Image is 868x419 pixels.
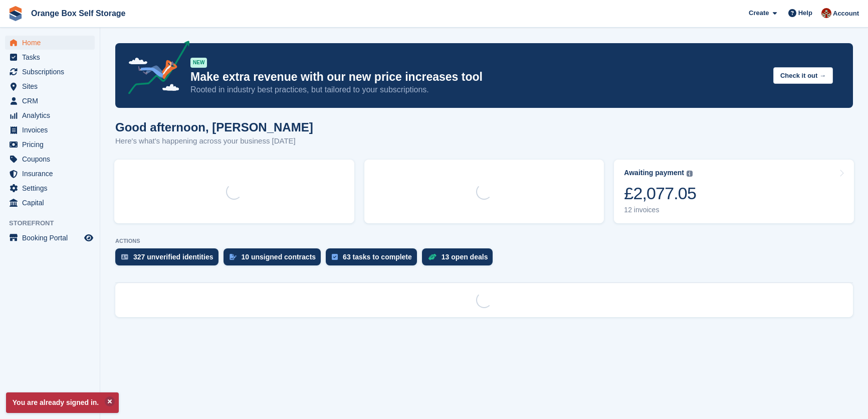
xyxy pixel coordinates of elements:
span: Invoices [22,123,82,137]
span: Analytics [22,108,82,122]
span: CRM [22,94,82,108]
a: Preview store [83,232,95,244]
p: ACTIONS [115,238,853,244]
span: Create [749,8,769,18]
a: menu [5,123,95,137]
a: menu [5,108,95,122]
a: menu [5,94,95,108]
span: Coupons [22,152,82,166]
span: Storefront [9,218,100,228]
a: menu [5,79,95,93]
span: Account [833,9,859,19]
img: contract_signature_icon-13c848040528278c33f63329250d36e43548de30e8caae1d1a13099fd9432cc5.svg [230,254,237,260]
span: Booking Portal [22,231,82,245]
img: icon-info-grey-7440780725fd019a000dd9b08b2336e03edf1995a4989e88bcd33f0948082b44.svg [687,171,693,177]
span: Settings [22,181,82,195]
span: Tasks [22,50,82,64]
a: 63 tasks to complete [326,248,422,270]
span: Help [798,8,812,18]
button: Check it out → [773,67,833,84]
p: Make extra revenue with our new price increases tool [190,70,765,84]
img: task-75834270c22a3079a89374b754ae025e5fb1db73e45f91037f5363f120a921f8.svg [332,254,338,260]
a: menu [5,167,95,181]
div: 10 unsigned contracts [242,253,316,261]
a: menu [5,50,95,64]
a: menu [5,36,95,50]
p: Here's what's happening across your business [DATE] [115,135,313,147]
a: 327 unverified identities [115,248,224,270]
a: menu [5,196,95,210]
a: menu [5,231,95,245]
a: menu [5,181,95,195]
a: 13 open deals [422,248,498,270]
img: Wayne Ball [821,8,831,18]
div: NEW [190,58,207,68]
img: price-adjustments-announcement-icon-8257ccfd72463d97f412b2fc003d46551f7dbcb40ab6d574587a9cd5c0d94... [120,41,190,98]
span: Insurance [22,167,82,181]
img: stora-icon-8386f47178a22dfd0bd8f6a31ec36ba5ce8667c1dd55bd0f319d3a0aa187defe.svg [8,6,23,21]
span: Capital [22,196,82,210]
span: Home [22,36,82,50]
div: £2,077.05 [624,183,696,204]
a: Awaiting payment £2,077.05 12 invoices [614,160,854,223]
div: 63 tasks to complete [343,253,412,261]
h1: Good afternoon, [PERSON_NAME] [115,120,313,134]
div: 327 unverified identities [133,253,213,261]
span: Subscriptions [22,65,82,79]
img: verify_identity-adf6edd0f0f0b5bbfe63781bf79b02c33cf7c696d77639b501bdc392416b5a36.svg [121,254,128,260]
img: deal-1b604bf984904fb50ccaf53a9ad4b4a5d6e5aea283cecdc64d6e3604feb123c2.svg [428,253,437,260]
div: Awaiting payment [624,169,684,177]
a: menu [5,137,95,152]
span: Sites [22,79,82,93]
a: 10 unsigned contracts [224,248,326,270]
a: menu [5,65,95,79]
p: Rooted in industry best practices, but tailored to your subscriptions. [190,84,765,95]
a: menu [5,152,95,166]
p: You are already signed in. [6,392,119,413]
span: Pricing [22,137,82,152]
div: 12 invoices [624,206,696,214]
a: Orange Box Self Storage [27,5,130,22]
div: 13 open deals [442,253,488,261]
